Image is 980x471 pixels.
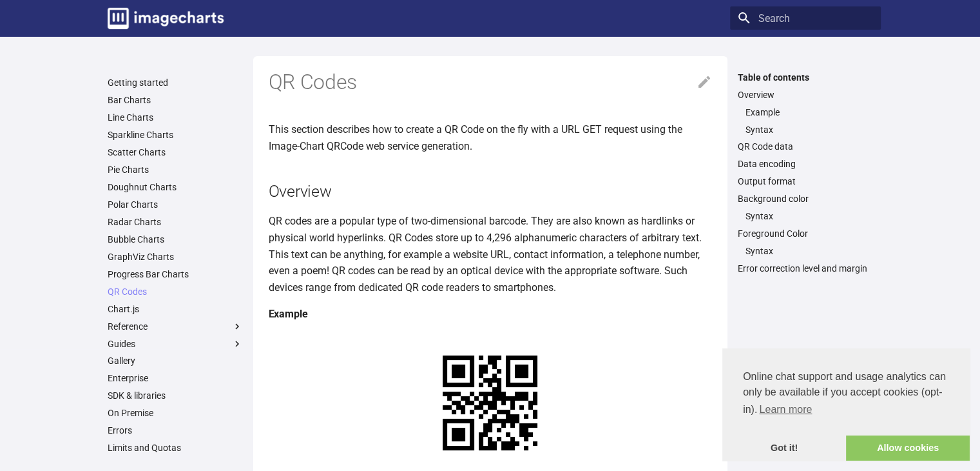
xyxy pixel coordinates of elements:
a: Scatter Charts [108,146,243,158]
a: Error correction level and margin [738,263,873,274]
a: Radar Charts [108,216,243,228]
label: Reference [108,321,243,332]
a: Bar Charts [108,94,243,106]
a: Background color [738,193,873,205]
h1: QR Codes [269,69,712,96]
img: logo [108,8,224,29]
label: Table of contents [730,72,881,83]
a: Gallery [108,355,243,366]
a: Syntax [745,210,873,222]
a: Overview [738,89,873,101]
a: Chart.js [108,303,243,315]
nav: Background color [738,210,873,222]
nav: Overview [738,106,873,135]
div: cookieconsent [722,348,970,461]
a: SDK & libraries [108,390,243,401]
nav: Table of contents [730,72,881,275]
input: Search [730,6,881,30]
a: dismiss cookie message [722,436,846,461]
a: QR Code data [738,141,873,152]
a: Polar Charts [108,199,243,210]
p: QR codes are a popular type of two-dimensional barcode. They are also known as hardlinks or physi... [269,213,712,296]
a: learn more about cookies [757,400,814,419]
a: Output format [738,175,873,187]
a: Progress Bar Charts [108,268,243,280]
a: allow cookies [846,436,970,461]
h2: Overview [269,180,712,203]
span: Online chat support and usage analytics can only be available if you accept cookies (opt-in). [743,369,949,419]
a: Data encoding [738,158,873,170]
a: Pie Charts [108,164,243,175]
nav: Foreground Color [738,245,873,257]
a: Sparkline Charts [108,129,243,141]
a: QR Codes [108,286,243,297]
a: Syntax [745,124,873,135]
a: Getting started [108,77,243,88]
a: Enterprise [108,372,243,384]
a: Errors [108,425,243,436]
a: On Premise [108,407,243,419]
label: Guides [108,338,243,350]
a: Syntax [745,245,873,257]
p: This section describes how to create a QR Code on the fly with a URL GET request using the Image-... [269,121,712,154]
a: GraphViz Charts [108,251,243,263]
a: Foreground Color [738,228,873,239]
a: Limits and Quotas [108,442,243,454]
h4: Example [269,306,712,323]
a: Doughnut Charts [108,181,243,193]
a: Bubble Charts [108,234,243,245]
a: Example [745,106,873,118]
a: Line Charts [108,112,243,123]
a: Image-Charts documentation [102,3,229,34]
